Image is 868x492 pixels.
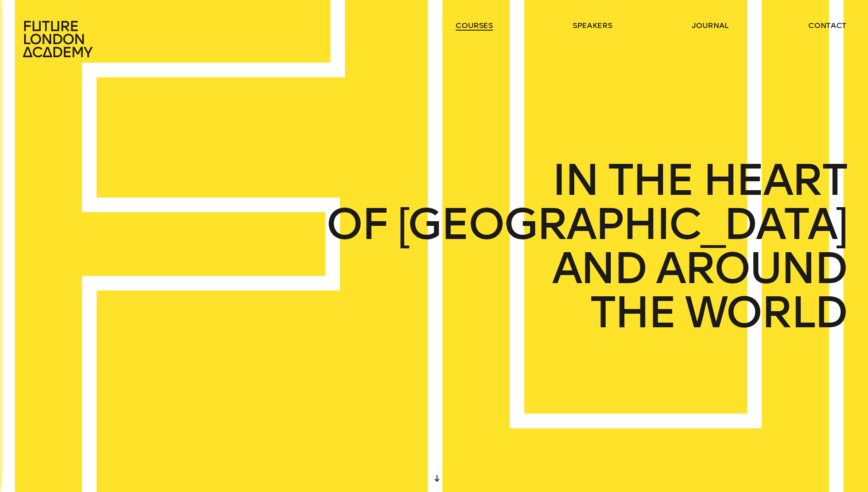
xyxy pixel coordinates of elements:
span: IN [552,158,598,202]
span: THE [590,290,675,335]
span: THE [608,158,693,202]
a: journal [692,20,729,31]
span: AROUND [656,246,846,290]
span: AND [552,246,646,290]
span: WORLD [685,290,846,335]
span: OF [326,202,388,246]
span: [GEOGRAPHIC_DATA] [398,202,846,246]
a: contact [808,20,846,31]
span: HEART [703,158,846,202]
a: courses [456,20,493,31]
a: speakers [573,20,612,31]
